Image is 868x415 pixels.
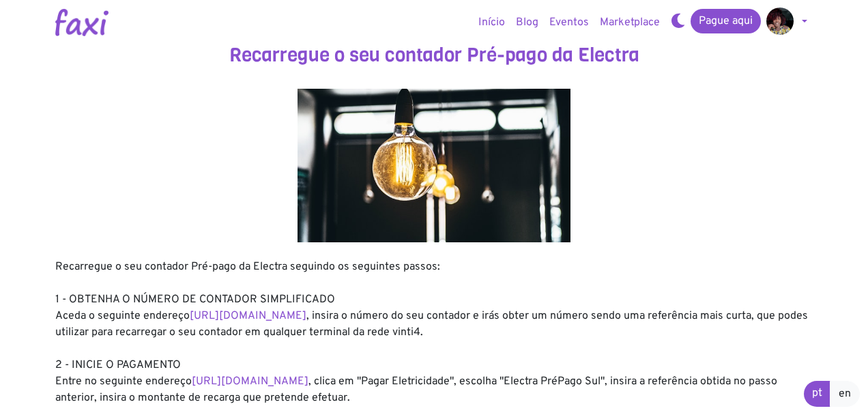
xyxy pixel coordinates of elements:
a: en [830,381,860,407]
img: energy.jpg [298,89,570,242]
img: Logotipo Faxi Online [55,9,108,36]
a: [URL][DOMAIN_NAME] [190,309,306,323]
a: Início [473,9,510,36]
a: Blog [510,9,544,36]
a: pt [804,381,830,407]
a: Marketplace [594,9,665,36]
a: [URL][DOMAIN_NAME] [192,375,308,388]
a: Eventos [544,9,594,36]
h3: Recarregue o seu contador Pré-pago da Electra [55,44,813,67]
a: Pague aqui [691,9,761,33]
